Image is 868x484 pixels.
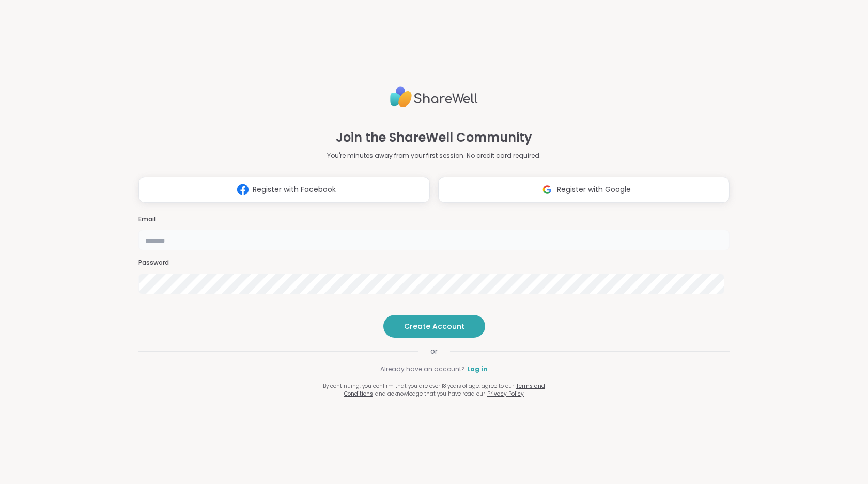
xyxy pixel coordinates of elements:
[233,180,253,199] img: ShareWell Logomark
[336,128,532,147] h1: Join the ShareWell Community
[138,177,430,203] button: Register with Facebook
[383,315,485,338] button: Create Account
[487,390,524,398] a: Privacy Policy
[467,365,488,374] a: Log in
[138,215,730,224] h3: Email
[557,184,631,195] span: Register with Google
[344,382,545,398] a: Terms and Conditions
[375,390,485,398] span: and acknowledge that you have read our
[327,151,541,160] p: You're minutes away from your first session. No credit card required.
[323,382,514,390] span: By continuing, you confirm that you are over 18 years of age, agree to our
[253,184,336,195] span: Register with Facebook
[537,180,557,199] img: ShareWell Logomark
[404,321,464,331] span: Create Account
[438,177,730,203] button: Register with Google
[380,365,465,374] span: Already have an account?
[390,82,478,112] img: ShareWell Logo
[418,346,450,356] span: or
[138,259,730,267] h3: Password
